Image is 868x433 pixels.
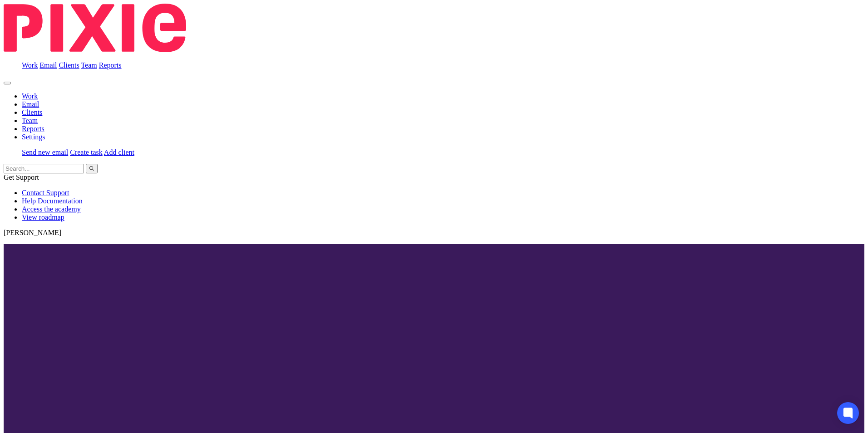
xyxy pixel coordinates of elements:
[22,100,39,108] a: Email
[22,125,44,133] a: Reports
[22,117,38,124] a: Team
[4,164,84,173] input: Search
[104,148,134,156] a: Add client
[22,197,83,205] a: Help Documentation
[22,205,81,213] a: Access the academy
[4,4,186,52] img: Pixie
[22,213,64,221] a: View roadmap
[99,61,122,69] a: Reports
[22,189,69,197] a: Contact Support
[39,61,57,69] a: Email
[22,133,45,141] a: Settings
[59,61,79,69] a: Clients
[81,61,97,69] a: Team
[22,108,42,116] a: Clients
[4,173,39,181] span: Get Support
[22,92,38,100] a: Work
[22,148,68,156] a: Send new email
[86,164,98,173] button: Search
[22,61,38,69] a: Work
[4,229,864,237] p: [PERSON_NAME]
[70,148,103,156] a: Create task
